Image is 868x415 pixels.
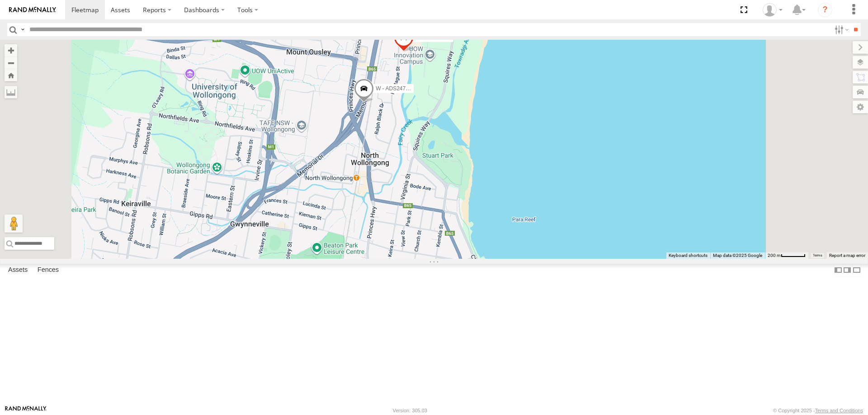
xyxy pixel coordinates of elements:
[5,86,17,98] label: Measure
[852,264,861,277] label: Hide Summary Table
[393,408,427,413] div: Version: 305.03
[376,85,455,92] span: W - ADS247 - [PERSON_NAME]
[765,252,808,259] button: Map Scale: 200 m per 51 pixels
[33,264,63,276] label: Fences
[4,264,32,276] label: Assets
[5,44,17,56] button: Zoom in
[9,7,56,13] img: rand-logo.svg
[19,23,26,36] label: Search Query
[815,408,863,413] a: Terms and Conditions
[5,69,17,81] button: Zoom Home
[5,214,23,233] button: Drag Pegman onto the map to open Street View
[5,406,47,415] a: Visit our Website
[843,264,852,277] label: Dock Summary Table to the Right
[5,56,17,69] button: Zoom out
[818,3,832,17] i: ?
[829,253,865,258] a: Report a map error
[669,252,708,259] button: Keyboard shortcuts
[834,264,843,277] label: Dock Summary Table to the Left
[853,101,868,113] label: Map Settings
[768,253,781,258] span: 200 m
[773,408,863,413] div: © Copyright 2025 -
[415,34,468,40] span: W - CM32CA - Transit
[713,253,762,258] span: Map data ©2025 Google
[813,254,822,257] a: Terms
[759,3,786,17] div: Tye Clark
[831,23,850,36] label: Search Filter Options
